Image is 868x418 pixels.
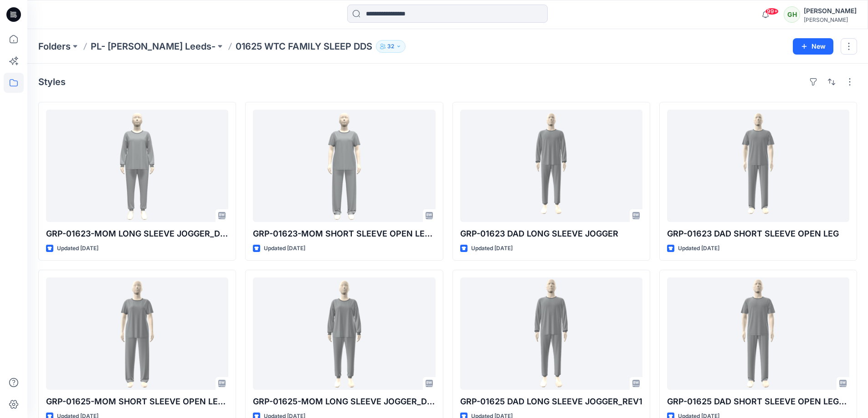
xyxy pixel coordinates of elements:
div: GH [784,6,800,23]
a: GRP-01623 DAD SHORT SLEEVE OPEN LEG [667,110,849,222]
p: GRP-01625 DAD SHORT SLEEVE OPEN LEG_REV1 [667,395,849,408]
p: GRP-01623-MOM LONG SLEEVE JOGGER_DEV_REV1 [46,227,228,240]
p: Updated [DATE] [264,244,305,253]
a: PL- [PERSON_NAME] Leeds- [91,40,216,53]
a: GRP-01625 DAD SHORT SLEEVE OPEN LEG_REV1 [667,277,849,390]
p: GRP-01623-MOM SHORT SLEEVE OPEN LEG_DEV_REV1 [253,227,435,240]
p: Updated [DATE] [471,244,513,253]
p: Updated [DATE] [678,244,719,253]
a: GRP-01625-MOM LONG SLEEVE JOGGER_DEV_REV1 [253,277,435,390]
p: Updated [DATE] [57,244,98,253]
span: 99+ [765,8,779,15]
a: GRP-01623 DAD LONG SLEEVE JOGGER [460,110,642,222]
a: GRP-01623-MOM LONG SLEEVE JOGGER_DEV_REV1 [46,110,228,222]
a: GRP-01625-MOM SHORT SLEEVE OPEN LEG_DEV_REV1 [46,277,228,390]
div: [PERSON_NAME] [804,5,857,16]
p: GRP-01625 DAD LONG SLEEVE JOGGER_REV1 [460,395,642,408]
p: GRP-01625-MOM LONG SLEEVE JOGGER_DEV_REV1 [253,395,435,408]
button: 32 [376,40,406,53]
p: GRP-01623 DAD SHORT SLEEVE OPEN LEG [667,227,849,240]
a: GRP-01623-MOM SHORT SLEEVE OPEN LEG_DEV_REV1 [253,110,435,222]
p: GRP-01623 DAD LONG SLEEVE JOGGER [460,227,642,240]
button: New [793,38,833,55]
p: 01625 WTC FAMILY SLEEP DDS [236,40,372,53]
h4: Styles [38,76,66,87]
a: GRP-01625 DAD LONG SLEEVE JOGGER_REV1 [460,277,642,390]
a: Folders [38,40,71,53]
p: GRP-01625-MOM SHORT SLEEVE OPEN LEG_DEV_REV1 [46,395,228,408]
div: [PERSON_NAME] [804,16,857,23]
p: 32 [387,41,394,51]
